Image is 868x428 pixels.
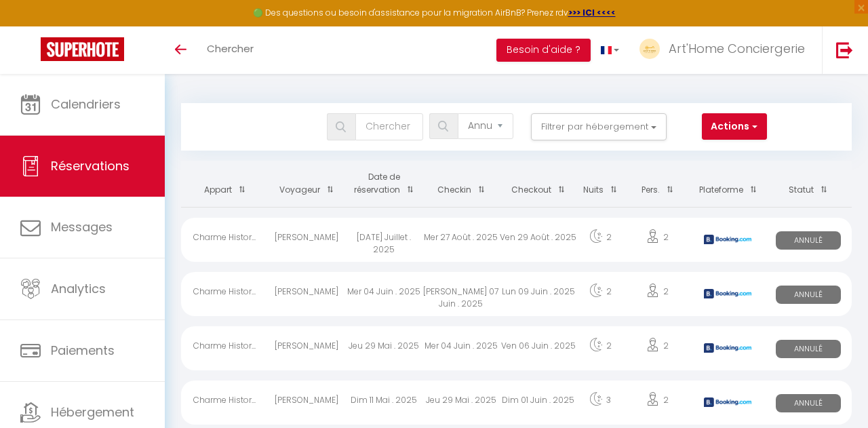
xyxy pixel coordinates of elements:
[181,161,269,207] th: Sort by rentals
[51,404,134,421] span: Hébergement
[422,161,500,207] th: Sort by checkin
[51,280,106,297] span: Analytics
[197,26,264,74] a: Chercher
[51,96,121,113] span: Calendriers
[669,40,805,57] span: Art'Home Conciergerie
[51,218,113,235] span: Messages
[702,113,767,140] button: Actions
[577,161,624,207] th: Sort by nights
[624,161,691,207] th: Sort by people
[764,161,852,207] th: Sort by status
[496,39,591,62] button: Besoin d'aide ?
[836,41,853,58] img: logout
[500,161,577,207] th: Sort by checkout
[51,342,115,359] span: Paiements
[691,161,765,207] th: Sort by channel
[51,157,130,174] span: Réservations
[639,39,660,59] img: ...
[207,41,254,56] span: Chercher
[629,26,822,74] a: ... Art'Home Conciergerie
[355,113,423,140] input: Chercher
[531,113,667,140] button: Filtrer par hébergement
[269,161,346,207] th: Sort by guest
[41,37,124,61] img: Super Booking
[345,161,422,207] th: Sort by booking date
[568,7,616,18] a: >>> ICI <<<<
